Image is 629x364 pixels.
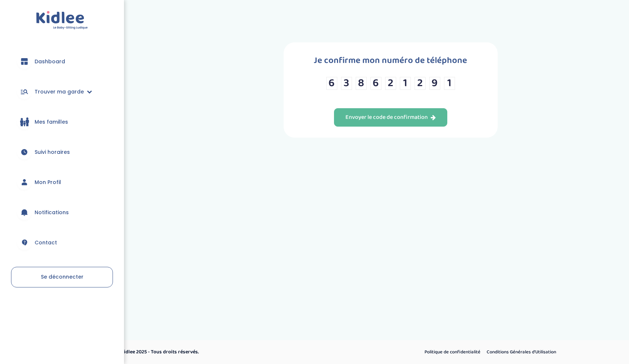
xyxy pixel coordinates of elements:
[334,108,447,127] button: Envoyer le code de confirmation
[422,347,483,357] a: Politique de confidentialité
[11,199,113,226] a: Notifications
[11,169,113,195] a: Mon Profil
[11,109,113,135] a: Mes familles
[116,348,346,356] p: © Kidlee 2025 - Tous droits réservés.
[11,78,113,105] a: Trouver ma garde
[11,267,113,287] a: Se déconnecter
[345,113,436,122] div: Envoyer le code de confirmation
[35,239,57,247] span: Contact
[35,58,65,66] span: Dashboard
[35,209,69,216] span: Notifications
[35,179,61,186] span: Mon Profil
[35,148,70,156] span: Suivi horaires
[35,88,84,96] span: Trouver ma garde
[35,118,68,126] span: Mes familles
[36,11,88,30] img: logo.svg
[484,347,559,357] a: Conditions Générales d’Utilisation
[11,48,113,75] a: Dashboard
[11,139,113,165] a: Suivi horaires
[314,53,467,68] h1: Je confirme mon numéro de téléphone
[41,273,83,280] span: Se déconnecter
[11,229,113,256] a: Contact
